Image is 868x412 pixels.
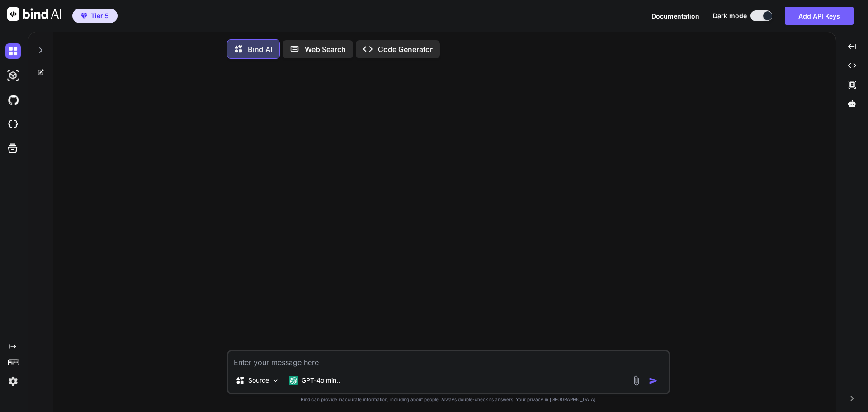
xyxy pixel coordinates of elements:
[248,44,272,55] p: Bind AI
[272,377,279,384] img: Pick Models
[651,11,699,21] button: Documentation
[302,376,340,385] p: GPT-4o min..
[651,12,699,20] span: Documentation
[5,43,21,59] img: darkChat
[91,11,109,20] span: Tier 5
[248,376,269,385] p: Source
[72,9,118,23] button: premiumTier 5
[785,7,854,25] button: Add API Keys
[631,375,642,386] img: attachment
[7,7,61,21] img: Bind AI
[305,44,346,55] p: Web Search
[289,376,298,385] img: GPT-4o mini
[227,396,670,403] p: Bind can provide inaccurate information, including about people. Always double-check its answers....
[5,374,21,389] img: settings
[713,11,747,20] span: Dark mode
[5,92,21,108] img: githubDark
[378,44,433,55] p: Code Generator
[5,68,21,83] img: darkAi-studio
[649,376,658,385] img: icon
[5,117,21,132] img: cloudideIcon
[81,13,87,19] img: premium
